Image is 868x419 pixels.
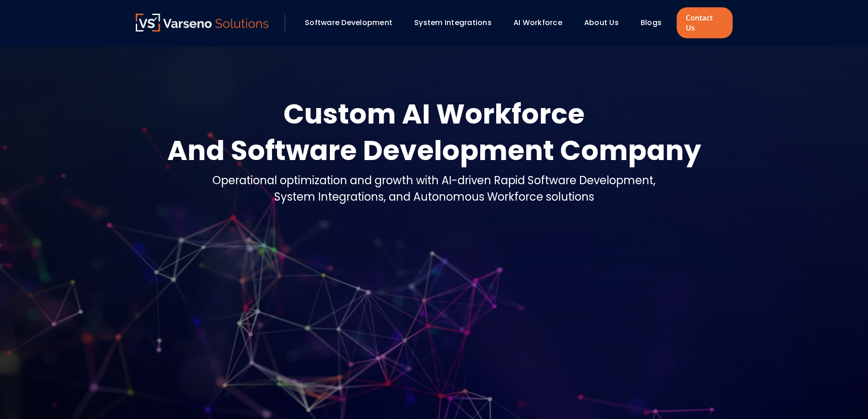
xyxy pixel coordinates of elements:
[212,189,656,205] div: System Integrations, and Autonomous Workforce solutions
[414,17,492,28] a: System Integrations
[410,15,504,31] div: System Integrations
[300,15,405,31] div: Software Development
[584,17,619,28] a: About Us
[136,14,269,31] img: Varseno Solutions – Product Engineering & IT Services
[514,17,562,28] a: AI Workforce
[136,14,269,32] a: Varseno Solutions – Product Engineering & IT Services
[509,15,575,31] div: AI Workforce
[212,172,656,189] div: Operational optimization and growth with AI-driven Rapid Software Development,
[677,7,732,38] a: Contact Us
[305,17,392,28] a: Software Development
[641,17,662,28] a: Blogs
[580,15,632,31] div: About Us
[636,15,674,31] div: Blogs
[167,132,701,169] div: And Software Development Company
[167,96,701,132] div: Custom AI Workforce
